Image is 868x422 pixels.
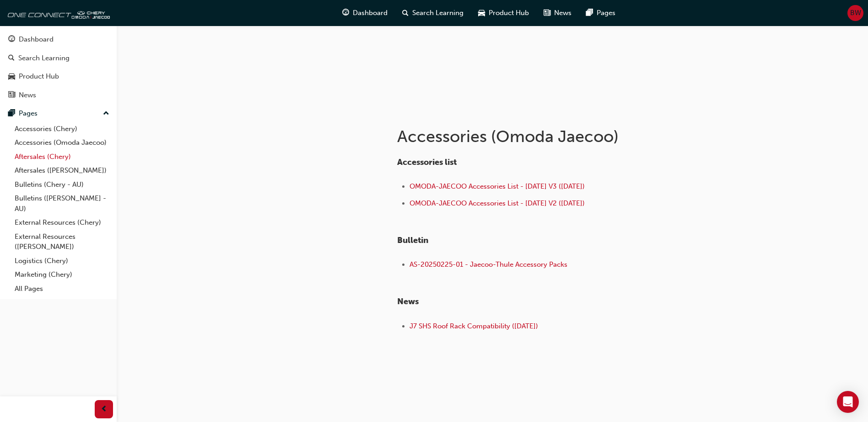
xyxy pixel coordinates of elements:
span: BW [850,8,861,18]
a: News [4,87,113,104]
span: pages-icon [8,110,15,118]
a: External Resources (Chery) [11,216,113,230]
span: guage-icon [342,7,349,19]
span: News [554,8,571,18]
span: search-icon [8,54,15,63]
a: Aftersales ([PERSON_NAME]) [11,164,113,178]
img: oneconnect [5,4,110,22]
a: OMODA-JAECOO Accessories List - [DATE] V2 ([DATE]) [410,199,585,207]
a: guage-iconDashboard [335,4,395,22]
div: Search Learning [18,53,70,63]
a: Logistics (Chery) [11,254,113,268]
div: Pages [19,108,38,119]
a: pages-iconPages [579,4,623,22]
a: Search Learning [4,50,113,67]
h1: Accessories (Omoda Jaecoo) [397,127,697,147]
span: news-icon [8,91,15,100]
div: Dashboard [19,34,54,45]
div: Open Intercom Messenger [837,391,859,413]
a: search-iconSearch Learning [395,4,471,22]
button: Pages [4,105,113,122]
a: Dashboard [4,31,113,48]
button: DashboardSearch LearningProduct HubNews [4,29,113,105]
span: Search Learning [412,8,464,18]
a: car-iconProduct Hub [471,4,536,22]
a: Accessories (Omoda Jaecoo) [11,136,113,150]
span: search-icon [402,7,409,19]
button: BW [847,5,863,21]
span: pages-icon [586,7,593,19]
a: Bulletins ([PERSON_NAME] - AU) [11,191,113,216]
a: J7 SHS Roof Rack Compatibility ([DATE]) [410,322,538,330]
a: Aftersales (Chery) [11,150,113,164]
span: Accessories list [397,157,457,167]
a: Product Hub [4,68,113,85]
span: guage-icon [8,36,15,44]
a: Bulletins (Chery - AU) [11,178,113,192]
span: ​News [397,296,419,306]
a: All Pages [11,282,113,296]
span: Product Hub [489,8,529,18]
a: OMODA-JAECOO Accessories List - [DATE] V3 ([DATE]) [410,182,585,190]
span: Dashboard [353,8,388,18]
a: Marketing (Chery) [11,268,113,282]
span: Pages [597,8,615,18]
a: news-iconNews [536,4,579,22]
a: AS-20250225-01 - Jaecoo-Thule Accessory Packs [410,260,567,269]
div: News [19,90,36,100]
a: External Resources ([PERSON_NAME]) [11,230,113,254]
div: Product Hub [19,71,59,82]
span: car-icon [478,7,485,19]
span: car-icon [8,73,15,81]
a: Accessories (Chery) [11,122,113,136]
span: Bulletin [397,235,428,245]
span: up-icon [103,108,109,120]
span: prev-icon [101,404,108,415]
span: news-icon [544,7,550,19]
